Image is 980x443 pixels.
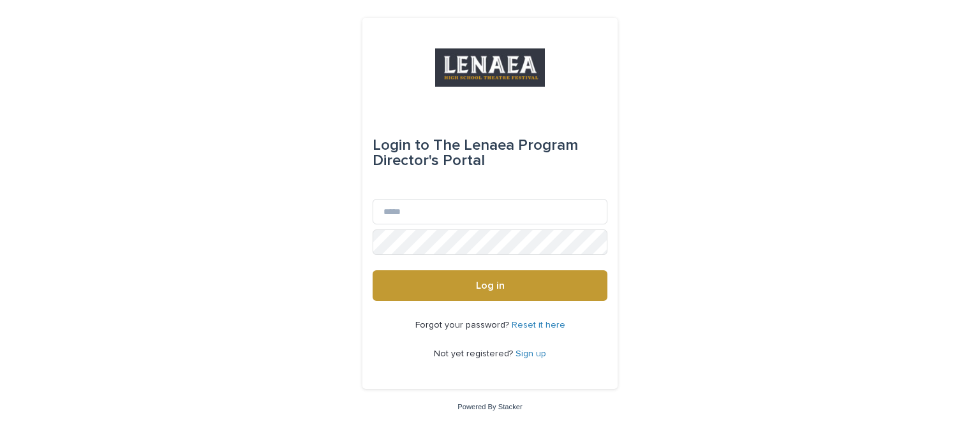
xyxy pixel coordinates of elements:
[373,138,429,153] span: Login to
[435,48,545,87] img: 3TRreipReCSEaaZc33pQ
[373,270,607,301] button: Log in
[434,349,516,358] span: Not yet registered?
[516,349,546,358] a: Sign up
[476,280,505,291] span: Log in
[373,127,607,178] div: The Lenaea Program Director's Portal
[512,321,565,330] a: Reset it here
[415,321,512,330] span: Forgot your password?
[457,403,522,410] a: Powered By Stacker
